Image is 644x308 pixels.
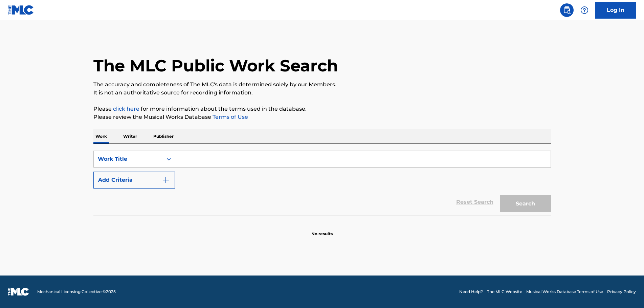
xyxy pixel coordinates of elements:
[211,114,248,120] a: Terms of Use
[8,5,34,15] img: MLC Logo
[93,129,109,144] p: Work
[610,276,644,308] iframe: Chat Widget
[526,289,603,295] a: Musical Works Database Terms of Use
[311,223,333,237] p: No results
[93,81,551,89] p: The accuracy and completeness of The MLC's data is determined solely by our Members.
[487,289,522,295] a: The MLC Website
[560,3,574,17] a: Public Search
[93,56,338,76] h1: The MLC Public Work Search
[8,288,29,296] img: logo
[93,89,551,97] p: It is not an authoritative source for recording information.
[580,6,589,14] img: help
[563,6,571,14] img: search
[151,129,176,144] p: Publisher
[578,3,591,17] div: Help
[121,129,139,144] p: Writer
[93,172,175,189] button: Add Criteria
[93,105,551,113] p: Please for more information about the terms used in the database.
[93,151,551,216] form: Search Form
[595,2,636,19] a: Log In
[113,106,139,112] a: click here
[607,289,636,295] a: Privacy Policy
[93,113,551,121] p: Please review the Musical Works Database
[37,289,116,295] span: Mechanical Licensing Collective © 2025
[459,289,483,295] a: Need Help?
[98,155,159,163] div: Work Title
[162,176,170,184] img: 9d2ae6d4665cec9f34b9.svg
